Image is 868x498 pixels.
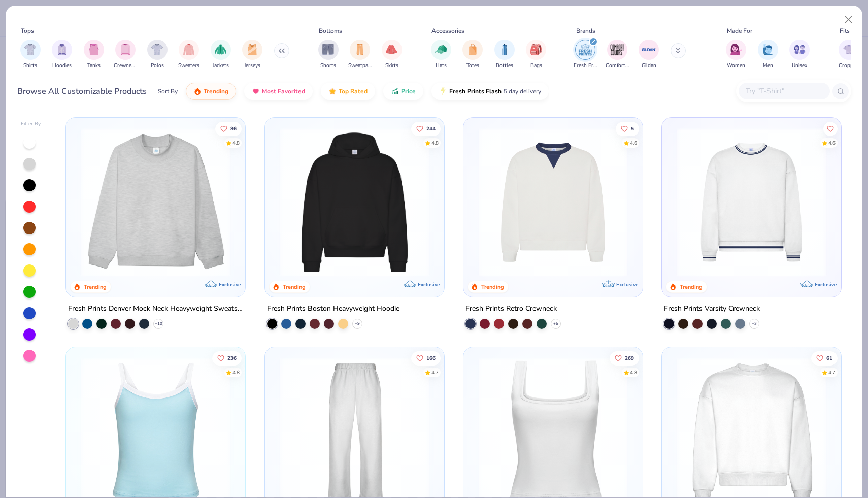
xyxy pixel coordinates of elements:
[242,40,262,70] div: filter for Jerseys
[21,26,34,36] div: Tops
[318,40,339,70] div: filter for Shorts
[348,40,372,70] div: filter for Sweatpants
[530,44,542,55] img: Bags Image
[574,40,597,70] div: filter for Fresh Prints
[727,62,745,70] span: Women
[839,40,859,70] button: filter button
[247,44,258,55] img: Jerseys Image
[758,40,778,70] button: filter button
[382,40,402,70] div: filter for Skirts
[431,369,438,377] div: 4.7
[56,44,68,55] img: Hoodies Image
[839,40,859,70] div: filter for Cropped
[215,121,242,136] button: Like
[431,40,451,70] div: filter for Hats
[114,62,137,70] span: Crewnecks
[318,40,339,70] button: filter button
[411,121,440,136] button: Like
[616,281,638,288] span: Exclusive
[151,62,164,70] span: Polos
[762,44,774,55] img: Men Image
[436,62,447,70] span: Hats
[355,321,360,327] span: + 9
[213,62,229,70] span: Jackets
[262,87,305,95] span: Most Favorited
[252,87,260,95] img: most_fav.gif
[530,62,542,70] span: Bags
[431,26,464,36] div: Accessories
[462,40,483,70] button: filter button
[431,40,451,70] button: filter button
[267,303,399,315] div: Fresh Prints Boston Heavyweight Hoodie
[630,369,637,377] div: 4.8
[114,40,137,70] button: filter button
[811,351,838,366] button: Like
[449,87,502,95] span: Fresh Prints Flash
[328,87,337,95] img: TopRated.gif
[52,62,72,70] span: Hoodies
[823,121,838,136] button: Like
[319,26,342,36] div: Bottoms
[526,40,546,70] div: filter for Bags
[383,83,423,100] button: Price
[151,44,163,55] img: Polos Image
[242,40,262,70] button: filter button
[499,44,510,55] img: Bottles Image
[23,62,37,70] span: Shirts
[815,281,837,288] span: Exclusive
[439,87,447,95] img: flash.gif
[435,44,447,55] img: Hats Image
[232,369,240,377] div: 4.8
[227,356,237,361] span: 236
[87,62,101,70] span: Tanks
[465,303,557,315] div: Fresh Prints Retro Crewneck
[826,356,832,361] span: 61
[726,40,746,70] button: filter button
[178,62,199,70] span: Sweaters
[155,321,162,327] span: + 10
[462,40,483,70] div: filter for Totes
[426,356,435,361] span: 166
[120,44,131,55] img: Crewnecks Image
[17,85,147,97] div: Browse All Customizable Products
[664,303,760,315] div: Fresh Prints Varsity Crewneck
[606,40,629,70] div: filter for Comfort Colors
[84,40,104,70] button: filter button
[641,42,656,57] img: Gildan Image
[212,351,242,366] button: Like
[574,62,597,70] span: Fresh Prints
[244,83,313,100] button: Most Favorited
[52,40,72,70] button: filter button
[639,40,659,70] div: filter for Gildan
[610,351,639,366] button: Like
[504,86,541,97] span: 5 day delivery
[320,62,336,70] span: Shorts
[158,87,178,96] div: Sort By
[275,128,434,277] img: 91acfc32-fd48-4d6b-bdad-a4c1a30ac3fc
[726,40,746,70] div: filter for Women
[178,40,199,70] div: filter for Sweaters
[606,62,629,70] span: Comfort Colors
[84,40,104,70] div: filter for Tanks
[68,303,243,315] div: Fresh Prints Denver Mock Neck Heavyweight Sweatshirt
[76,128,235,277] img: f5d85501-0dbb-4ee4-b115-c08fa3845d83
[632,128,791,277] img: 230d1666-f904-4a08-b6b8-0d22bf50156f
[839,62,859,70] span: Cropped
[21,120,41,128] div: Filter By
[434,128,593,277] img: d4a37e75-5f2b-4aef-9a6e-23330c63bbc0
[186,83,236,100] button: Trending
[178,40,199,70] button: filter button
[230,126,237,131] span: 86
[642,62,656,70] span: Gildan
[574,40,597,70] button: filter button
[794,44,806,55] img: Unisex Image
[494,40,515,70] button: filter button
[382,40,402,70] button: filter button
[672,128,831,277] img: 4d4398e1-a86f-4e3e-85fd-b9623566810e
[839,10,858,29] button: Close
[727,26,752,36] div: Made For
[474,128,632,277] img: 3abb6cdb-110e-4e18-92a0-dbcd4e53f056
[494,40,515,70] div: filter for Bottles
[745,85,823,97] input: Try "T-Shirt"
[348,40,372,70] button: filter button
